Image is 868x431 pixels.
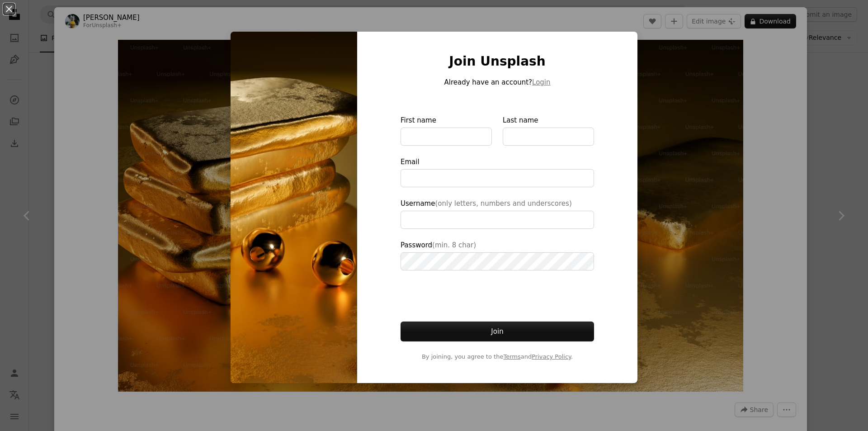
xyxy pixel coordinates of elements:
[401,77,594,88] p: Already have an account?
[401,156,594,187] label: Email
[401,115,492,146] label: First name
[401,128,492,146] input: First name
[401,322,594,341] button: Join
[401,198,594,229] label: Username
[401,53,594,70] h1: Join Unsplash
[532,77,550,88] button: Login
[503,353,520,360] a: Terms
[503,128,594,146] input: Last name
[231,32,357,383] img: premium_photo-1677783979742-0c8b98d10229
[503,115,594,146] label: Last name
[435,199,571,208] span: (only letters, numbers and underscores)
[401,252,594,270] input: Password(min. 8 char)
[401,169,594,187] input: Email
[432,241,476,249] span: (min. 8 char)
[401,352,594,361] span: By joining, you agree to the and .
[401,240,594,270] label: Password
[401,211,594,229] input: Username(only letters, numbers and underscores)
[532,353,571,360] a: Privacy Policy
